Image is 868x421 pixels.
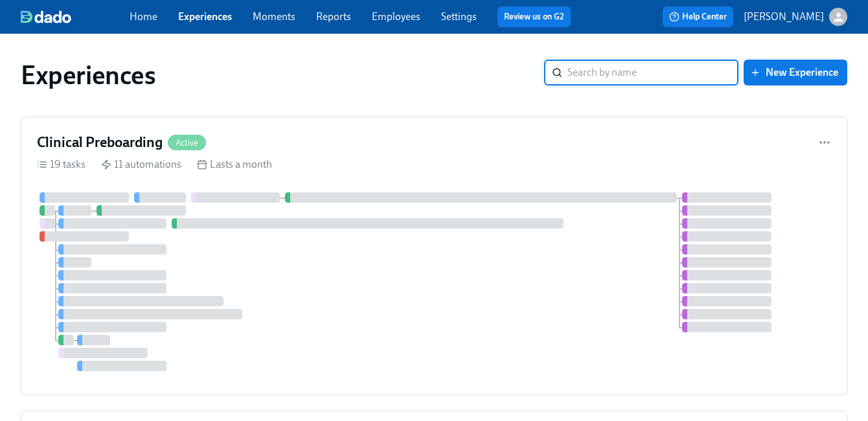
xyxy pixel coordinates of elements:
span: New Experience [753,66,838,79]
a: Review us on G2 [504,10,564,23]
div: Lasts a month [197,157,272,172]
button: [PERSON_NAME] [744,8,847,26]
div: 11 automations [101,157,181,172]
input: Search by name [567,60,738,85]
span: Help Center [669,10,727,23]
div: 19 tasks [37,157,86,172]
span: Active [168,138,206,148]
a: Employees [372,10,420,23]
a: Home [130,10,157,23]
a: Settings [441,10,477,23]
a: Reports [316,10,351,23]
a: dado [21,10,130,23]
button: New Experience [744,60,847,85]
a: Experiences [178,10,232,23]
button: Help Center [663,6,733,27]
button: Review us on G2 [497,6,571,27]
p: [PERSON_NAME] [744,10,824,24]
h1: Experiences [21,60,156,91]
img: dado [21,10,71,23]
h4: Clinical Preboarding [37,133,163,152]
a: Clinical PreboardingActive19 tasks 11 automations Lasts a month [21,117,847,395]
a: Moments [253,10,295,23]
